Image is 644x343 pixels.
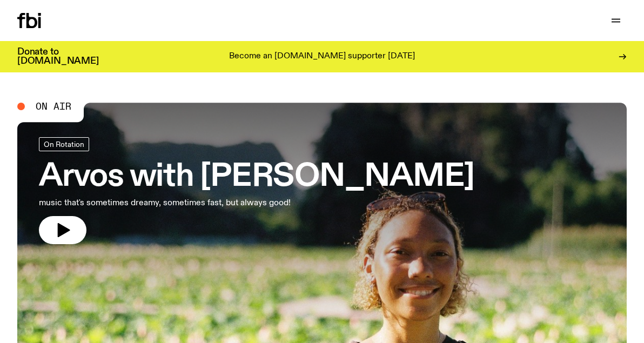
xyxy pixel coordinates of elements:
[229,52,415,62] p: Become an [DOMAIN_NAME] supporter [DATE]
[39,162,474,192] h3: Arvos with [PERSON_NAME]
[17,48,99,66] h3: Donate to [DOMAIN_NAME]
[39,137,89,151] a: On Rotation
[36,102,71,111] span: On Air
[44,140,84,148] span: On Rotation
[39,137,474,244] a: Arvos with [PERSON_NAME]music that's sometimes dreamy, sometimes fast, but always good!
[39,197,316,210] p: music that's sometimes dreamy, sometimes fast, but always good!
